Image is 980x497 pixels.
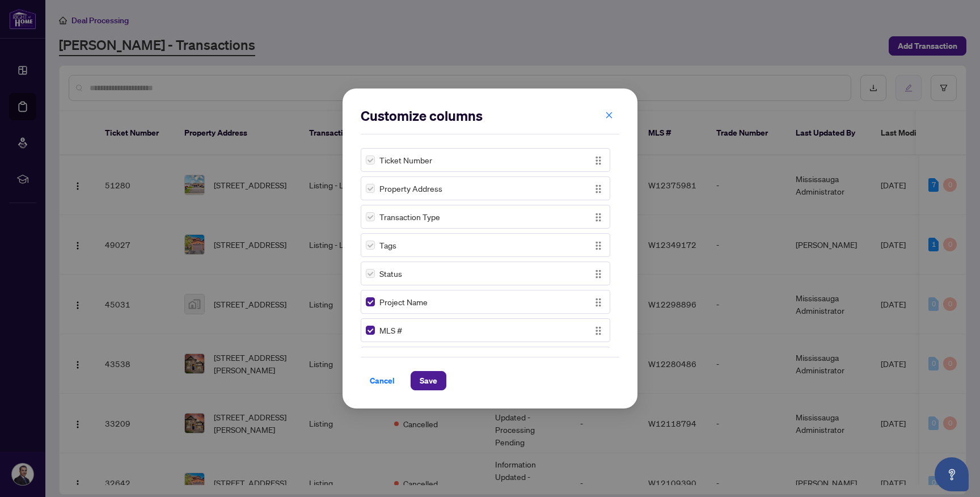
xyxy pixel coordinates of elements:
h2: Customize columns [361,107,619,125]
span: MLS # [379,324,402,336]
span: Project Name [379,296,428,308]
img: Drag Icon [592,325,605,337]
div: Transaction TypeDrag Icon [361,205,610,229]
button: Open asap [935,457,969,491]
button: Drag Icon [592,295,605,309]
span: Property Address [379,182,442,195]
span: Status [379,267,402,280]
button: Cancel [361,371,404,390]
img: Drag Icon [592,239,605,252]
button: Drag Icon [592,323,605,337]
span: Tags [379,239,396,251]
img: Drag Icon [592,183,605,195]
img: Drag Icon [592,211,605,224]
div: Property AddressDrag Icon [361,176,610,200]
img: Drag Icon [592,154,605,167]
img: Drag Icon [592,268,605,280]
button: Drag Icon [592,238,605,252]
span: close [605,111,613,119]
img: Drag Icon [592,296,605,309]
button: Drag Icon [592,267,605,280]
button: Save [411,371,446,390]
span: Transaction Type [379,210,440,223]
div: Project NameDrag Icon [361,290,610,314]
button: Drag Icon [592,210,605,224]
div: Ticket NumberDrag Icon [361,148,610,172]
div: StatusDrag Icon [361,262,610,285]
button: Drag Icon [592,182,605,195]
span: Save [420,372,437,390]
button: Drag Icon [592,153,605,167]
div: Trade NumberDrag Icon [361,347,610,370]
div: MLS #Drag Icon [361,318,610,342]
div: TagsDrag Icon [361,233,610,257]
span: Ticket Number [379,154,432,166]
span: Cancel [370,372,395,390]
